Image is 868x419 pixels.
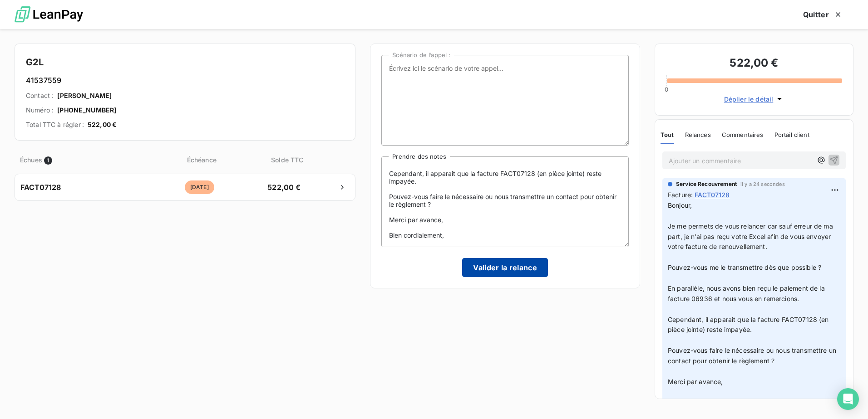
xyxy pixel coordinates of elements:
[668,263,821,271] span: Pouvez-vous me le transmettre dès que possible ?
[695,190,730,200] span: FACT07128
[685,131,711,138] span: Relances
[668,346,838,365] span: Pouvez-vous faire le nécessaire ou nous transmettre un contact pour obtenir le règlement ?
[20,182,61,193] span: FACT07128
[661,131,674,138] span: Tout
[666,55,842,73] h3: 522,00 €
[676,180,737,188] span: Service Recouvrement
[724,94,774,104] span: Déplier le détail
[668,222,835,251] span: Je me permets de vous relancer car sauf erreur de ma part, je n’ai pas reçu votre Excel afin de v...
[665,86,668,93] span: 0
[668,399,724,406] span: Bien cordialement,
[668,284,827,302] span: En parallèle, nous avons bien reçu le paiement de la facture 06936 et nous vous en remercions.
[26,75,344,86] h6: 41537559
[792,5,853,24] button: Quitter
[774,131,809,138] span: Portail client
[668,201,692,209] span: Bonjour,
[263,155,311,165] span: Solde TTC
[26,106,54,115] span: Numéro :
[26,91,54,100] span: Contact :
[185,180,214,194] span: [DATE]
[668,190,693,200] span: Facture :
[26,120,84,129] span: Total TTC à régler :
[668,316,831,334] span: Cependant, il apparait que la facture FACT07128 (en pièce jointe) reste impayée.
[740,181,785,187] span: il y a 24 secondes
[668,378,723,385] span: Merci par avance,
[57,91,112,100] span: [PERSON_NAME]
[26,55,344,69] h4: G2L
[721,94,787,104] button: Déplier le détail
[722,131,764,138] span: Commentaires
[57,106,116,115] span: [PHONE_NUMBER]
[260,182,308,193] span: 522,00 €
[44,156,52,165] span: 1
[837,388,859,410] div: Open Intercom Messenger
[88,120,117,129] span: 522,00 €
[142,155,261,165] span: Échéance
[462,258,548,277] button: Valider la relance
[20,155,42,165] span: Échues
[381,156,629,247] textarea: Bonjour, Je me permets de vous relancer car sauf erreur de ma part, je n’ai pas reçu votre Excel ...
[15,2,83,27] img: logo LeanPay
